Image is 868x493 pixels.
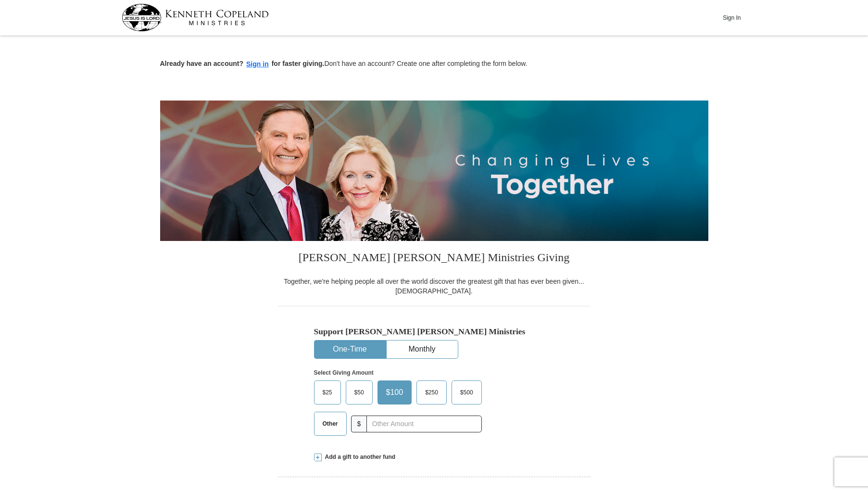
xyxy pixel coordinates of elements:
[160,59,708,70] p: Don't have an account? Create one after completing the form below.
[278,277,591,296] div: Together, we're helping people all over the world discover the greatest gift that has ever been g...
[160,60,325,67] strong: Already have an account? for faster giving.
[122,4,269,31] img: kcm-header-logo.svg
[322,453,396,461] span: Add a gift to another fund
[350,385,369,400] span: $50
[381,385,408,400] span: $100
[420,385,443,400] span: $250
[243,59,272,70] button: Sign in
[314,341,386,358] button: One-Time
[314,327,554,337] h5: Support [PERSON_NAME] [PERSON_NAME] Ministries
[318,385,337,400] span: $25
[717,10,746,25] button: Sign In
[387,341,458,358] button: Monthly
[366,416,481,432] input: Other Amount
[318,417,343,431] span: Other
[351,416,367,432] span: $
[314,369,374,376] strong: Select Giving Amount
[455,385,478,400] span: $500
[278,241,591,277] h3: [PERSON_NAME] [PERSON_NAME] Ministries Giving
